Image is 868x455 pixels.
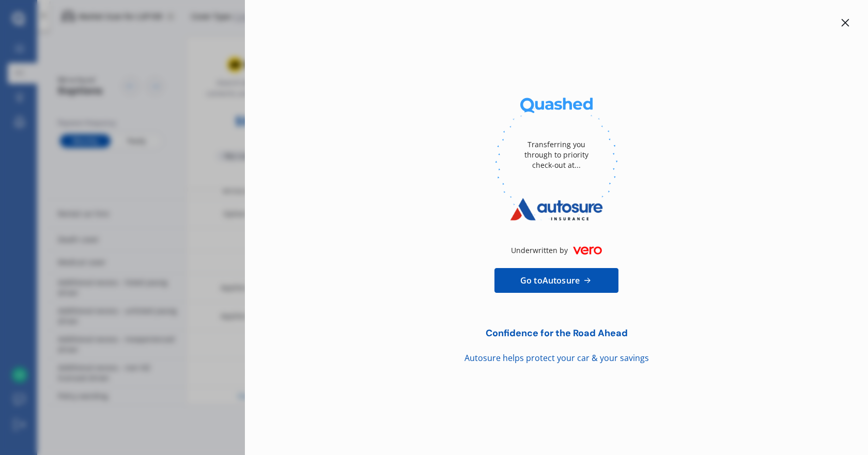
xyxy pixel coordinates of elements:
img: vero.846f3818e7165190e64a.webp [573,246,601,255]
span: Go to Autosure [520,274,580,287]
div: Confidence for the Road Ahead [443,328,670,339]
img: Autosure.webp [495,186,618,232]
div: Transferring you through to priority check-out at... [515,124,598,186]
a: Go toAutosure [494,268,618,293]
div: Autosure helps protect your car & your savings [443,351,670,365]
div: Underwritten by [261,245,851,256]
